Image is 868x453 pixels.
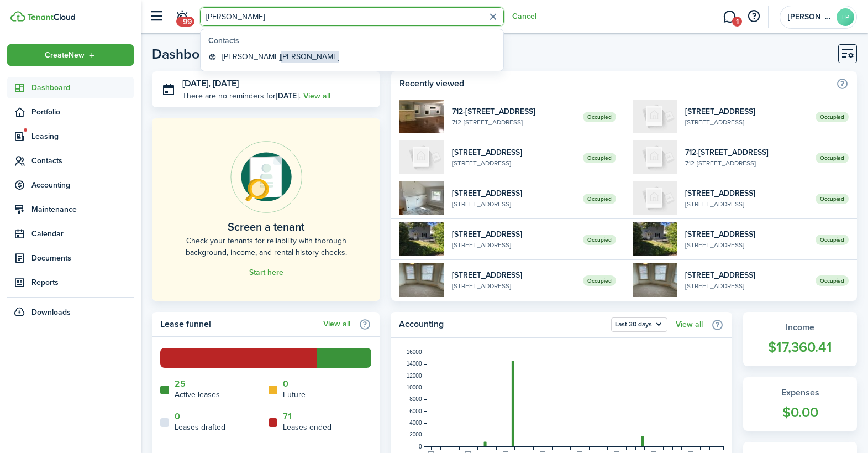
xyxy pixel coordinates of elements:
[407,361,422,367] tspan: 14000
[31,228,134,239] span: Calendar
[452,158,574,168] widget-list-item-description: [STREET_ADDRESS]
[452,199,574,209] widget-list-item-description: [STREET_ADDRESS]
[685,281,807,291] widget-list-item-description: [STREET_ADDRESS]
[719,3,740,31] a: Messaging
[10,11,25,22] img: TenantCloud
[7,44,134,66] button: Open menu
[175,379,186,389] a: 25
[816,235,849,245] span: Occupied
[204,48,500,65] a: [PERSON_NAME][PERSON_NAME]
[200,7,504,26] input: Search for anything...
[419,444,422,450] tspan: 0
[171,3,192,31] a: Notifications
[249,268,283,277] a: Start here
[283,412,291,421] a: 71
[27,14,75,20] img: TenantCloud
[754,386,846,399] widget-stats-title: Expenses
[816,112,849,122] span: Occupied
[399,100,444,133] img: 714 - 1st Floor
[407,349,422,355] tspan: 16000
[452,147,574,158] widget-list-item-title: [STREET_ADDRESS]
[31,155,134,166] span: Contacts
[512,12,536,21] button: Cancel
[146,6,167,27] button: Open sidebar
[175,421,225,433] home-widget-title: Leases drafted
[283,379,288,389] a: 0
[754,337,846,358] widget-stats-count: $17,360.41
[816,275,849,286] span: Occupied
[633,181,677,215] img: 1
[31,82,134,93] span: Dashboard
[407,373,422,379] tspan: 12000
[409,431,422,438] tspan: 2000
[685,188,807,199] widget-list-item-title: [STREET_ADDRESS]
[838,44,857,63] button: Customise
[743,377,857,431] a: Expenses$0.00
[611,317,667,332] button: Open menu
[182,77,372,91] h3: [DATE], [DATE]
[743,312,857,366] a: Income$17,360.41
[485,8,502,25] button: Clear search
[399,181,444,215] img: 1
[283,389,306,400] home-widget-title: Future
[685,106,807,117] widget-list-item-title: [STREET_ADDRESS]
[685,158,807,168] widget-list-item-description: 712-[STREET_ADDRESS]
[685,228,807,240] widget-list-item-title: [STREET_ADDRESS]
[754,321,846,334] widget-stats-title: Income
[182,90,301,102] p: There are no reminders for .
[685,117,807,127] widget-list-item-description: [STREET_ADDRESS]
[160,317,318,331] home-widget-title: Lease funnel
[407,384,422,390] tspan: 10000
[7,272,134,293] a: Reports
[788,13,832,21] span: Lauris Properties LLC
[45,51,85,59] span: Create New
[816,153,849,163] span: Occupied
[303,90,330,102] a: View all
[399,77,830,90] home-widget-title: Recently viewed
[228,218,304,235] home-placeholder-title: Screen a tenant
[208,35,500,46] global-search-list-title: Contacts
[452,188,574,199] widget-list-item-title: [STREET_ADDRESS]
[152,47,220,61] header-page-title: Dashboard
[685,147,807,158] widget-list-item-title: 712-[STREET_ADDRESS]
[754,402,846,423] widget-stats-count: $0.00
[816,194,849,204] span: Occupied
[409,420,422,426] tspan: 4000
[732,17,742,27] span: 1
[31,277,134,288] span: Reports
[31,204,134,215] span: Maintenance
[633,100,677,133] img: 1st Floor
[230,141,302,213] img: Online payments
[452,228,574,240] widget-list-item-title: [STREET_ADDRESS]
[452,117,574,127] widget-list-item-description: 712-[STREET_ADDRESS]
[399,222,444,256] img: 1st Floor
[281,51,339,63] span: [PERSON_NAME]
[409,408,422,414] tspan: 6000
[452,106,574,117] widget-list-item-title: 712-[STREET_ADDRESS]
[452,269,574,281] widget-list-item-title: [STREET_ADDRESS]
[31,179,134,191] span: Accounting
[399,140,444,174] img: 1st Floor
[685,240,807,250] widget-list-item-description: [STREET_ADDRESS]
[685,199,807,209] widget-list-item-description: [STREET_ADDRESS]
[452,281,574,291] widget-list-item-description: [STREET_ADDRESS]
[31,252,134,264] span: Documents
[399,263,444,297] img: 2nd Floor
[409,396,422,402] tspan: 8000
[744,7,763,26] button: Open resource center
[7,77,134,98] a: Dashboard
[31,106,134,118] span: Portfolio
[399,317,606,332] home-widget-title: Accounting
[583,194,616,204] span: Occupied
[176,17,194,27] span: +99
[583,235,616,245] span: Occupied
[633,222,677,256] img: 1st Floor
[175,389,220,400] home-widget-title: Active leases
[685,269,807,281] widget-list-item-title: [STREET_ADDRESS]
[633,140,677,174] img: 712 - 2nd Floor
[633,263,677,297] img: 2nd Floor
[31,306,71,318] span: Downloads
[837,8,854,26] avatar-text: LP
[222,51,339,63] global-search-item-title: [PERSON_NAME]
[583,153,616,163] span: Occupied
